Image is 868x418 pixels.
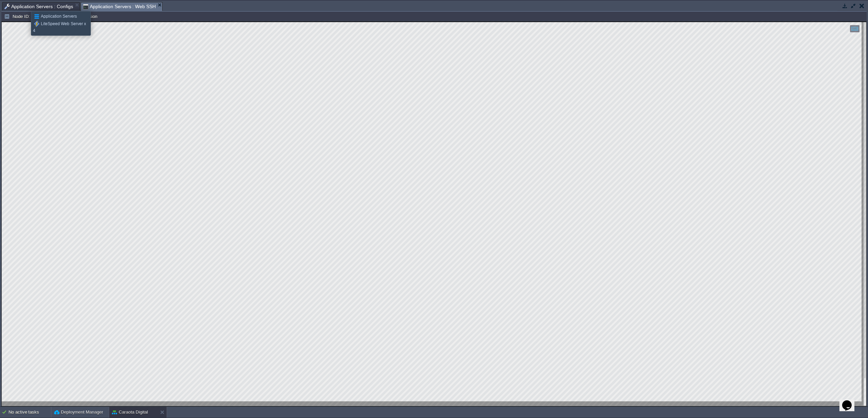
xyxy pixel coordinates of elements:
[112,409,148,416] button: Caraota Digital
[4,2,73,11] span: Application Servers : Configs
[4,13,47,19] button: Node ID: 208416
[33,20,89,34] div: LiteSpeed Web Server x 4
[839,391,861,411] iframe: chat widget
[54,409,103,416] button: Deployment Manager
[83,2,156,11] span: Application Servers : Web SSH
[33,13,89,20] div: Application Servers
[9,407,51,418] div: No active tasks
